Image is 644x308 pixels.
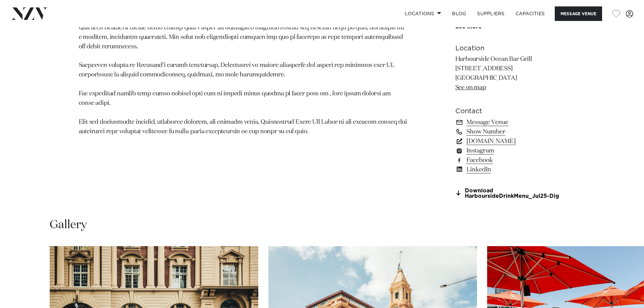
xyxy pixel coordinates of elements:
[472,6,510,21] a: SUPPLIERS
[455,106,566,116] h6: Contact
[11,7,48,20] img: nzv-logo.png
[455,127,566,137] a: Show Number
[510,6,550,21] a: Capacities
[455,165,566,174] a: LinkedIn
[447,6,472,21] a: BLOG
[455,188,566,199] a: Download HarboursideDrinkMenu_Jul25-Dig
[455,118,566,127] a: Message Venue
[455,85,486,91] a: See on map
[455,137,566,146] a: [DOMAIN_NAME]
[455,55,566,93] p: Harbourside Ocean Bar Grill [STREET_ADDRESS] [GEOGRAPHIC_DATA]
[50,217,87,233] h2: Gallery
[455,156,566,165] a: Facebook
[399,6,447,21] a: Locations
[455,43,566,53] h6: Location
[455,146,566,156] a: Instagram
[555,6,602,21] button: Message Venue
